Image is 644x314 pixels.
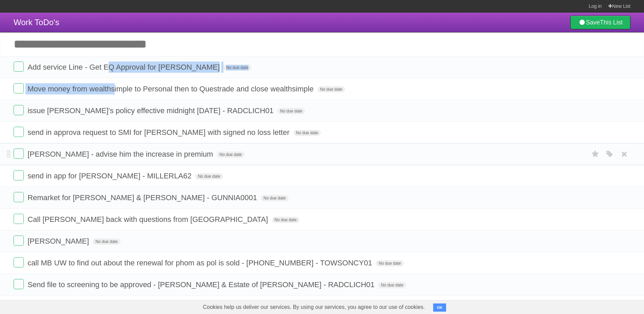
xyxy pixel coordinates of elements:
label: Done [14,279,24,289]
span: Send file to screening to be approved - [PERSON_NAME] & Estate of [PERSON_NAME] - RADCLICH01 [27,280,376,289]
span: send in app for [PERSON_NAME] - MILLERLA62 [27,172,193,180]
label: Done [14,149,24,159]
label: Done [14,192,24,202]
label: Done [14,235,24,246]
span: Move money from wealthsimple to Personal then to Questrade and close wealthsimple [27,85,315,93]
label: Done [14,257,24,267]
label: Star task [589,149,602,160]
label: Done [14,62,24,72]
span: No due date [376,260,403,266]
span: call MB UW to find out about the renewal for phom as pol is sold - [PHONE_NUMBER] - TOWSONCY01 [27,259,374,267]
span: Add service Line - Get EQ Approval for [PERSON_NAME] [27,63,221,71]
label: Done [14,127,24,137]
span: Remarket for [PERSON_NAME] & [PERSON_NAME] - GUNNIA0001 [27,193,259,202]
span: Work ToDo's [14,18,59,27]
span: Cookies help us deliver our services. By using our services, you agree to our use of cookies. [196,300,432,314]
span: No due date [223,65,251,71]
label: Done [14,83,24,93]
span: No due date [378,282,406,288]
label: Done [14,170,24,180]
span: issue [PERSON_NAME]'s policy effective midnight [DATE] - RADCLICH01 [27,106,275,115]
label: Done [14,214,24,224]
span: No due date [277,108,305,114]
b: This List [600,19,623,26]
span: No due date [195,173,223,179]
span: No due date [272,217,299,223]
button: OK [433,303,446,312]
span: Call [PERSON_NAME] back with questions from [GEOGRAPHIC_DATA] [27,215,270,224]
span: [PERSON_NAME] [27,237,91,245]
label: Done [14,105,24,115]
span: No due date [317,86,345,92]
span: No due date [217,152,244,158]
a: SaveThis List [570,16,630,29]
span: [PERSON_NAME] - advise him the increase in premium [27,150,215,158]
span: No due date [261,195,288,201]
span: send in approva request to SMI for [PERSON_NAME] with signed no loss letter [27,128,291,137]
span: No due date [93,239,120,245]
span: No due date [293,130,321,136]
